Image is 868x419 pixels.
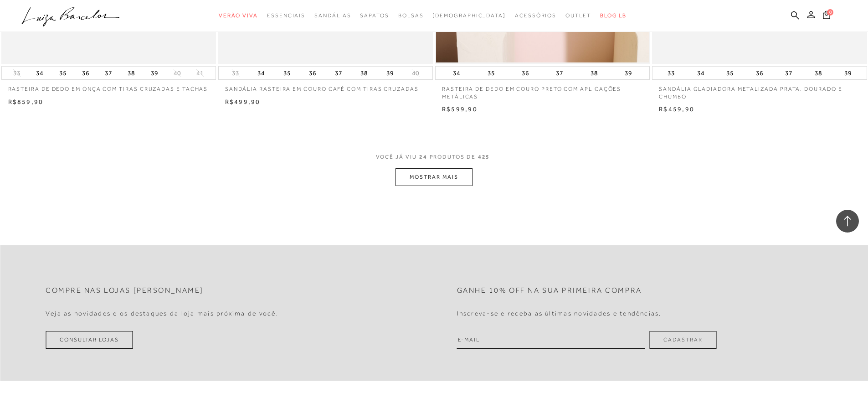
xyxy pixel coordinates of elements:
span: R$459,90 [659,105,694,113]
a: categoryNavScreenReaderText [515,7,556,24]
span: 425 [478,154,490,160]
button: 37 [102,67,115,79]
span: Acessórios [515,12,556,19]
span: R$859,90 [8,98,44,105]
a: categoryNavScreenReaderText [314,7,351,24]
span: [DEMOGRAPHIC_DATA] [432,12,506,19]
button: MOSTRAR MAIS [395,168,472,186]
button: 38 [125,67,138,79]
button: 36 [753,67,766,79]
button: 36 [519,67,532,79]
span: Sandálias [314,12,351,19]
button: 36 [79,67,92,79]
h4: Inscreva-se e receba as últimas novidades e tendências. [457,310,662,317]
h4: Veja as novidades e os destaques da loja mais próxima de você. [46,310,278,317]
button: 34 [255,67,267,79]
button: 39 [384,67,396,79]
a: categoryNavScreenReaderText [565,7,591,24]
button: 39 [148,67,161,79]
button: 35 [281,67,293,79]
span: Outlet [565,12,591,19]
a: RASTEIRA DE DEDO EM ONÇA COM TIRAS CRUZADAS E TACHAS [1,80,216,93]
span: Verão Viva [219,12,258,19]
a: SANDÁLIA GLADIADORA METALIZADA PRATA, DOURADO E CHUMBO [652,80,867,101]
button: 33 [229,69,242,78]
span: Essenciais [267,12,305,19]
h2: Compre nas lojas [PERSON_NAME] [46,286,204,295]
h2: Ganhe 10% off na sua primeira compra [457,286,642,295]
span: VOCÊ JÁ VIU PRODUTOS DE [376,154,493,160]
button: 36 [306,67,319,79]
input: E-mail [457,331,645,349]
button: 38 [588,67,601,79]
button: 40 [409,69,422,78]
a: RASTEIRA DE DEDO EM COURO PRETO COM APLICAÇÕES METÁLICAS [435,80,650,101]
button: 34 [694,67,707,79]
button: 39 [842,67,854,79]
button: 34 [33,67,46,79]
button: 33 [665,67,678,79]
button: 35 [485,67,498,79]
span: 24 [419,154,427,160]
button: Cadastrar [649,331,716,349]
button: 38 [358,67,370,79]
a: Consultar Lojas [46,331,133,349]
a: categoryNavScreenReaderText [267,7,305,24]
button: 40 [171,69,184,78]
button: 39 [622,67,635,79]
span: R$599,90 [442,105,478,113]
a: BLOG LB [600,7,627,24]
a: SANDÁLIA RASTEIRA EM COURO CAFÉ COM TIRAS CRUZADAS [218,80,433,93]
span: R$499,90 [225,98,261,105]
button: 38 [812,67,825,79]
button: 37 [332,67,345,79]
button: 37 [553,67,566,79]
span: 0 [827,9,833,16]
a: noSubCategoriesText [432,7,506,24]
a: categoryNavScreenReaderText [398,7,424,24]
button: 41 [194,69,206,78]
a: categoryNavScreenReaderText [360,7,389,24]
span: Bolsas [398,12,424,19]
button: 0 [820,10,833,22]
span: Sapatos [360,12,389,19]
span: BLOG LB [600,12,627,19]
button: 35 [724,67,736,79]
a: categoryNavScreenReaderText [219,7,258,24]
button: 33 [10,69,23,78]
button: 34 [450,67,463,79]
button: 35 [56,67,69,79]
button: 37 [782,67,795,79]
